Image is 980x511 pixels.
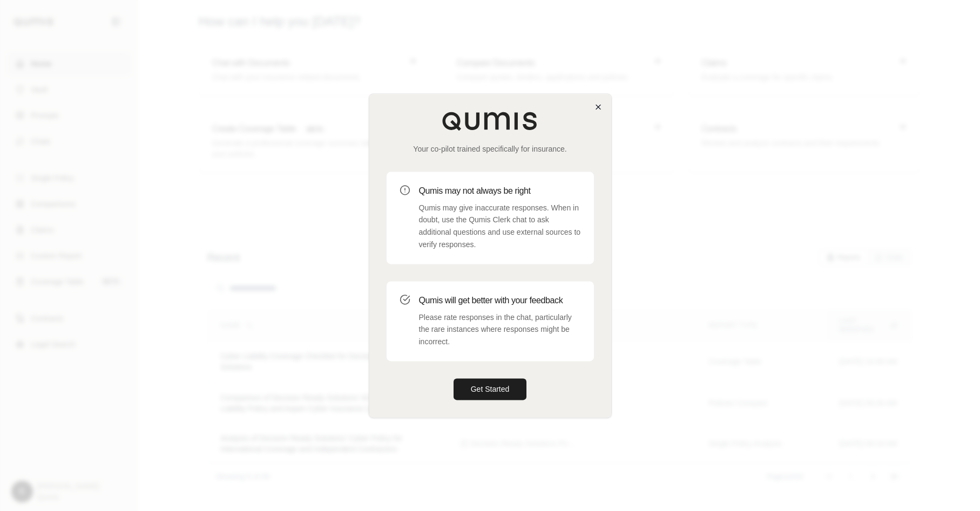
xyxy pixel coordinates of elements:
[442,111,539,131] img: Qumis Logo
[454,378,527,400] button: Get Started
[387,144,594,154] p: Your co-pilot trained specifically for insurance.
[419,311,581,348] p: Please rate responses in the chat, particularly the rare instances where responses might be incor...
[419,185,581,197] h3: Qumis may not always be right
[419,202,581,251] p: Qumis may give inaccurate responses. When in doubt, use the Qumis Clerk chat to ask additional qu...
[419,294,581,307] h3: Qumis will get better with your feedback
